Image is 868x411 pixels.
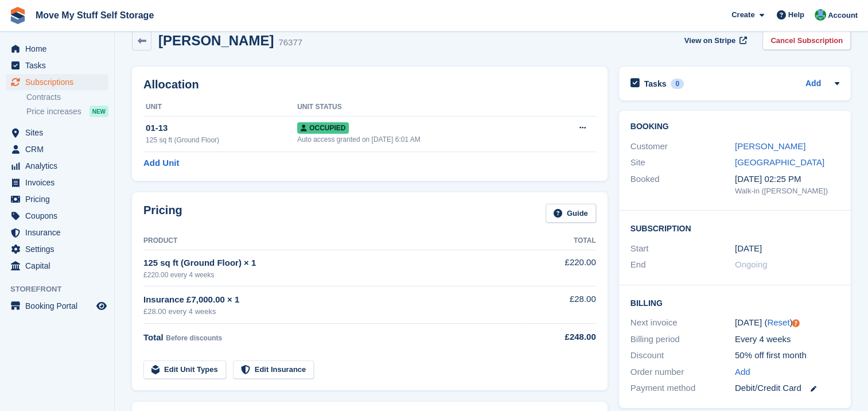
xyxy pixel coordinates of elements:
[89,106,108,117] div: NEW
[630,173,735,197] div: Booked
[297,122,349,134] span: Occupied
[735,382,839,395] div: Debit/Credit Card
[95,299,108,313] a: Preview store
[6,208,108,224] a: menu
[25,175,94,191] span: Invoices
[735,242,762,255] time: 2025-03-14 01:00:00 UTC
[735,366,750,379] a: Add
[25,158,94,174] span: Analytics
[143,332,164,342] span: Total
[25,141,94,157] span: CRM
[526,331,596,344] div: £248.00
[788,9,804,21] span: Help
[526,232,596,250] th: Total
[143,98,297,117] th: Unit
[233,360,314,379] a: Edit Insurance
[791,318,801,328] div: Tooltip anchor
[143,157,179,170] a: Add Unit
[166,334,222,342] span: Before discounts
[630,140,735,153] div: Customer
[680,31,749,50] a: View on Stripe
[6,141,108,157] a: menu
[735,173,839,186] div: [DATE] 02:25 PM
[630,242,735,255] div: Start
[9,7,26,24] img: stora-icon-8386f47178a22dfd0bd8f6a31ec36ba5ce8667c1dd55bd0f319d3a0aa187defe.svg
[6,74,108,90] a: menu
[630,349,735,362] div: Discount
[278,36,302,49] div: 76377
[158,33,274,48] h2: [PERSON_NAME]
[671,79,684,89] div: 0
[146,122,297,135] div: 01-13
[143,293,526,307] div: Insurance £7,000.00 × 1
[6,41,108,57] a: menu
[6,158,108,174] a: menu
[143,232,526,250] th: Product
[25,208,94,224] span: Coupons
[6,241,108,257] a: menu
[146,135,297,145] div: 125 sq ft (Ground Floor)
[735,333,839,346] div: Every 4 weeks
[6,258,108,274] a: menu
[297,98,547,117] th: Unit Status
[630,297,839,308] h2: Billing
[735,349,839,362] div: 50% off first month
[828,10,858,21] span: Account
[630,222,839,234] h2: Subscription
[297,134,547,145] div: Auto access granted on [DATE] 6:01 AM
[6,191,108,207] a: menu
[546,204,596,223] a: Guide
[6,175,108,191] a: menu
[25,298,94,314] span: Booking Portal
[25,125,94,141] span: Sites
[815,9,826,21] img: Dan
[630,258,735,272] div: End
[26,105,108,118] a: Price increases NEW
[630,366,735,379] div: Order number
[25,41,94,57] span: Home
[143,257,526,270] div: 125 sq ft (Ground Floor) × 1
[731,9,754,21] span: Create
[143,360,226,379] a: Edit Unit Types
[31,6,158,25] a: Move My Stuff Self Storage
[25,57,94,73] span: Tasks
[735,157,824,167] a: [GEOGRAPHIC_DATA]
[526,250,596,286] td: £220.00
[6,298,108,314] a: menu
[644,79,667,89] h2: Tasks
[630,333,735,346] div: Billing period
[143,270,526,280] div: £220.00 every 4 weeks
[6,125,108,141] a: menu
[630,382,735,395] div: Payment method
[735,259,768,269] span: Ongoing
[526,286,596,324] td: £28.00
[630,156,735,169] div: Site
[25,191,94,207] span: Pricing
[630,122,839,131] h2: Booking
[25,258,94,274] span: Capital
[762,31,851,50] a: Cancel Subscription
[735,316,839,329] div: [DATE] ( )
[26,106,81,117] span: Price increases
[143,78,596,91] h2: Allocation
[735,141,805,151] a: [PERSON_NAME]
[25,241,94,257] span: Settings
[6,224,108,241] a: menu
[143,204,182,223] h2: Pricing
[630,316,735,329] div: Next invoice
[26,92,108,103] a: Contracts
[10,284,114,295] span: Storefront
[767,317,789,327] a: Reset
[6,57,108,73] a: menu
[25,74,94,90] span: Subscriptions
[143,306,526,317] div: £28.00 every 4 weeks
[805,77,821,91] a: Add
[684,35,735,46] span: View on Stripe
[735,185,839,197] div: Walk-in ([PERSON_NAME])
[25,224,94,241] span: Insurance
